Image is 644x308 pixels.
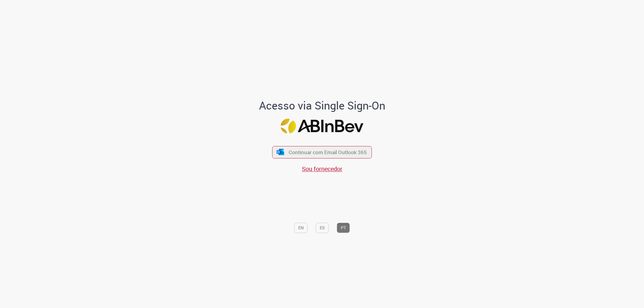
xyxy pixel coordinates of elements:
a: Sou fornecedor [302,165,342,173]
img: Logo ABInBev [281,119,364,134]
button: PT [337,223,350,233]
button: ES [316,223,329,233]
button: EN [294,223,308,233]
span: Continuar com Email Outlook 365 [289,149,367,156]
h1: Acesso via Single Sign-On [238,100,406,112]
button: ícone Azure/Microsoft 360 Continuar com Email Outlook 365 [272,146,372,158]
img: ícone Azure/Microsoft 360 [276,149,284,155]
